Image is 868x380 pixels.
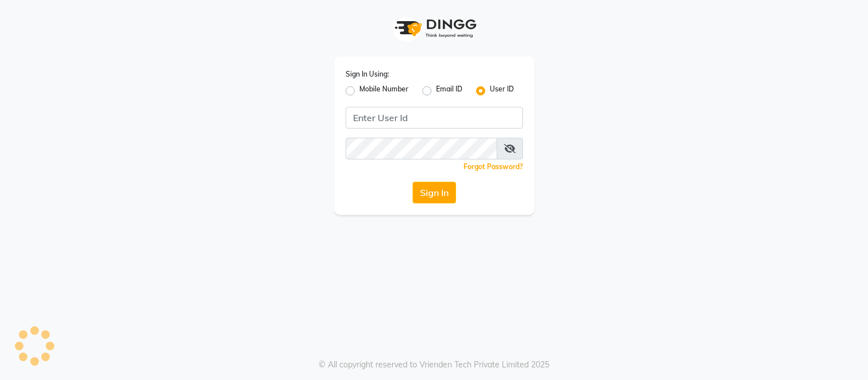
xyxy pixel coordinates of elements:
[359,84,409,98] label: Mobile Number
[389,11,480,45] img: logo1.svg
[436,84,462,98] label: Email ID
[413,182,456,203] button: Sign In
[346,69,389,79] label: Sign In Using:
[346,107,523,129] input: Username
[490,84,514,98] label: User ID
[463,162,523,171] a: Forgot Password?
[346,138,497,159] input: Username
